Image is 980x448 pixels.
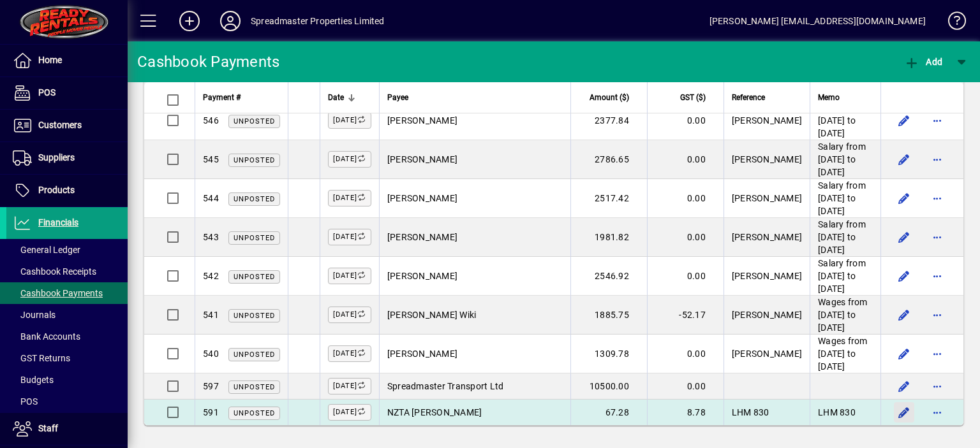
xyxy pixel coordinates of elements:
[570,373,647,400] td: 10500.00
[387,407,482,417] span: NZTA [PERSON_NAME]
[328,345,371,362] label: [DATE]
[203,381,219,391] span: 597
[13,331,80,342] span: Bank Accounts
[38,152,75,163] span: Suppliers
[38,55,62,65] span: Home
[387,90,563,105] div: Payee
[927,110,947,131] button: More options
[818,258,866,294] span: Salary from [DATE] to [DATE]
[732,193,802,203] span: [PERSON_NAME]
[6,239,128,261] a: General Ledger
[203,90,280,105] div: Payment #
[894,227,914,247] button: Edit
[927,343,947,364] button: More options
[732,154,802,164] span: [PERSON_NAME]
[328,151,371,168] label: [DATE]
[570,296,647,335] td: 1885.75
[894,376,914,396] button: Edit
[927,266,947,286] button: More options
[234,383,275,391] span: Unposted
[894,402,914,423] button: Edit
[203,310,219,320] span: 541
[234,350,275,359] span: Unposted
[6,175,128,206] a: Products
[203,193,219,203] span: 544
[203,115,219,126] span: 546
[328,268,371,284] label: [DATE]
[234,117,275,126] span: Unposted
[904,57,942,67] span: Add
[6,45,128,76] a: Home
[732,232,802,242] span: [PERSON_NAME]
[647,218,724,257] td: 0.00
[647,373,724,400] td: 0.00
[234,273,275,281] span: Unposted
[894,305,914,325] button: Edit
[818,336,868,372] span: Wages from [DATE] to [DATE]
[6,77,128,109] a: POS
[387,193,457,203] span: [PERSON_NAME]
[387,310,477,320] span: [PERSON_NAME] Wiki
[203,349,219,359] span: 540
[6,347,128,369] a: GST Returns
[732,90,765,105] span: Reference
[13,353,70,363] span: GST Returns
[818,103,868,138] span: Wages from [DATE] to [DATE]
[234,195,275,203] span: Unposted
[927,188,947,208] button: More options
[590,90,629,105] span: Amount ($)
[732,349,802,359] span: [PERSON_NAME]
[647,140,724,179] td: 0.00
[818,407,856,417] span: LHM 830
[203,271,219,281] span: 542
[38,185,75,195] span: Products
[387,232,457,242] span: [PERSON_NAME]
[927,402,947,423] button: More options
[328,112,371,129] label: [DATE]
[13,245,80,255] span: General Ledger
[13,266,96,277] span: Cashbook Receipts
[732,115,802,126] span: [PERSON_NAME]
[732,407,769,417] span: LHM 830
[894,266,914,286] button: Edit
[570,335,647,373] td: 1309.78
[570,140,647,179] td: 2786.65
[203,232,219,242] span: 543
[927,149,947,170] button: More options
[6,326,128,347] a: Bank Accounts
[647,296,724,335] td: -52.17
[203,407,219,417] span: 591
[387,90,408,105] span: Payee
[818,90,840,105] span: Memo
[203,90,241,105] span: Payment #
[328,307,371,323] label: [DATE]
[818,297,868,333] span: Wages from [DATE] to [DATE]
[6,282,128,304] a: Cashbook Payments
[13,288,103,298] span: Cashbook Payments
[137,52,279,72] div: Cashbook Payments
[647,257,724,296] td: 0.00
[680,90,706,105] span: GST ($)
[927,305,947,325] button: More options
[387,271,457,281] span: [PERSON_NAME]
[647,335,724,373] td: 0.00
[6,369,128,391] a: Budgets
[6,304,128,326] a: Journals
[894,149,914,170] button: Edit
[13,375,54,385] span: Budgets
[328,90,371,105] div: Date
[38,217,78,228] span: Financials
[818,90,873,105] div: Memo
[709,11,926,31] div: [PERSON_NAME] [EMAIL_ADDRESS][DOMAIN_NAME]
[818,141,866,177] span: Salary from [DATE] to [DATE]
[939,3,964,44] a: Knowledge Base
[6,391,128,412] a: POS
[13,310,56,320] span: Journals
[647,179,724,218] td: 0.00
[570,218,647,257] td: 1981.82
[894,110,914,131] button: Edit
[38,423,58,433] span: Staff
[328,378,371,394] label: [DATE]
[328,404,371,421] label: [DATE]
[647,400,724,425] td: 8.78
